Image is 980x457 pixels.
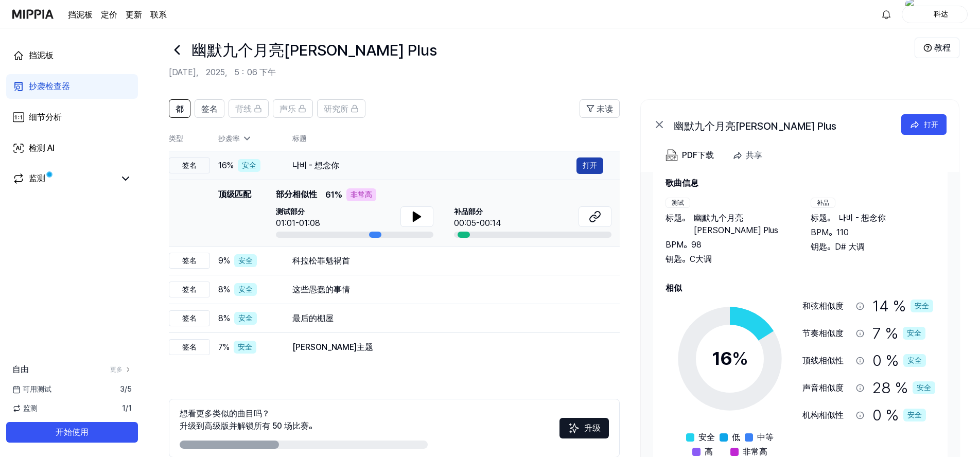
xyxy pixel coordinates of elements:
button: 声乐 [273,99,313,118]
font: 安全 [238,313,253,324]
a: 打开 [901,114,947,135]
div: 打开 [924,119,938,130]
button: 研究所 [317,99,365,118]
div: 想看更多类似的曲目吗？ 升级到高级版并解锁所有 50 场比赛。 [180,408,317,432]
div: 细节分析 [29,111,62,124]
h2: 歌曲信息 [666,177,935,189]
a: 监测 [12,172,115,185]
font: 安全 [242,160,256,171]
span: 安全 [698,431,715,444]
span: % [325,189,342,201]
span: 补品部分 [454,206,501,217]
div: 科拉松罪魁祸首 [292,255,603,267]
span: 나비 - 想念你 [839,212,886,224]
div: 节奏相似度 [802,327,852,340]
div: 钥匙。C大调 [666,253,790,266]
a: 细节分析 [6,105,138,130]
a: 检测 AI [6,136,138,161]
span: % [218,341,230,354]
span: 中等 [757,431,774,444]
button: 未读 [580,99,620,118]
div: 这些愚蠢的事情 [292,284,603,296]
a: 挡泥板 [6,43,138,68]
font: 抄袭率 [218,133,240,144]
span: 都 [176,103,184,115]
span: % [218,255,230,267]
a: 更新 [126,9,142,21]
font: 0 [872,349,882,372]
font: 升级 [584,422,601,434]
font: 9 [218,256,223,266]
img: 帮助 [923,44,932,52]
div: 钥匙。D# 大调 [811,241,935,253]
font: 安全 [907,328,921,339]
a: 火花升级 [559,427,609,436]
span: 测试部分 [276,206,320,217]
span: 标题。 [666,212,690,237]
button: 签名 [195,99,224,118]
font: 教程 [934,42,951,54]
font: 28 [872,376,891,399]
span: 1 / 1 [122,403,132,414]
div: 挡泥板 [29,49,54,62]
span: 自由 [12,363,29,376]
font: 16 [218,161,227,170]
div: 机构相似性 [802,409,852,421]
font: 安全 [915,301,929,311]
button: 共享 [728,145,771,166]
div: 나비 - 想念你 [292,160,576,172]
span: % [218,284,230,296]
span: 背线 [235,103,252,115]
div: PDF下载 [682,149,714,162]
span: 未读 [597,103,613,115]
span: % [218,160,234,172]
font: 安全 [907,355,922,366]
div: BPM。110 [811,226,935,239]
button: 背线 [229,99,269,118]
font: 非常高 [351,189,372,200]
th: 标题 [292,126,620,151]
span: 标题。 [811,212,835,224]
font: 监测 [29,173,45,183]
div: 抄袭检查器 [29,80,70,93]
div: 顶线相似性 [802,355,852,367]
button: 教程 [915,38,959,58]
font: 8 [218,285,223,294]
font: 14 [872,294,889,318]
h2: 相似 [666,282,935,294]
div: 科达 [921,8,961,20]
div: 测试 [666,198,690,208]
th: 类型 [169,126,210,151]
span: 部分相似性 [276,188,317,201]
font: 安全 [238,255,253,266]
span: 3 / 5 [120,384,132,395]
div: 共享 [746,149,762,162]
font: 61 [325,190,335,200]
div: [PERSON_NAME]主题 [292,341,603,354]
div: 补品 [811,198,835,208]
div: 签名 [169,339,210,355]
div: 签名 [169,310,210,326]
font: 8 [218,313,223,323]
span: 签名 [201,103,218,115]
div: 签名 [169,282,210,297]
img: 알림 [880,8,892,21]
div: % [872,294,933,318]
font: 7 [872,322,881,345]
button: PDF下载 [663,145,716,166]
button: 升级 [559,418,609,438]
div: % [872,403,926,427]
h2: [DATE]， 2025， 5：06 下午 [169,66,915,79]
div: % [872,322,925,345]
button: 打开 [576,157,603,174]
font: 安全 [238,342,252,353]
a: 更多 [110,365,132,374]
div: 和弦相似度 [802,300,852,312]
span: % [732,347,748,370]
font: 0 [872,403,882,427]
span: % [218,312,230,325]
img: PDF下载 [666,149,678,162]
h1: 幽默九个月亮Max Plus [191,39,437,62]
div: 最后的棚屋 [292,312,603,325]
